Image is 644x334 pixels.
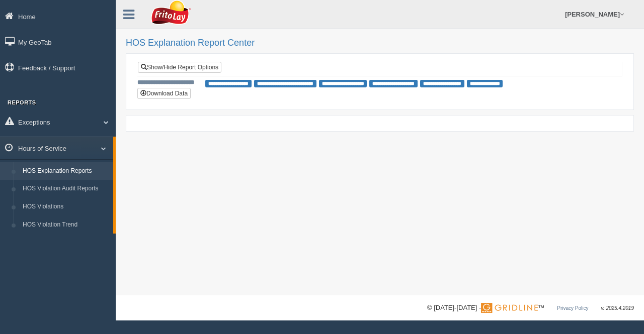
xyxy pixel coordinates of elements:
[18,180,113,198] a: HOS Violation Audit Reports
[557,305,588,311] a: Privacy Policy
[481,303,538,313] img: Gridline
[18,216,113,234] a: HOS Violation Trend
[18,198,113,216] a: HOS Violations
[137,88,191,99] button: Download Data
[601,305,634,311] span: v. 2025.4.2019
[126,38,634,48] h2: HOS Explanation Report Center
[427,303,634,313] div: © [DATE]-[DATE] - ™
[18,162,113,180] a: HOS Explanation Reports
[138,62,221,73] a: Show/Hide Report Options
